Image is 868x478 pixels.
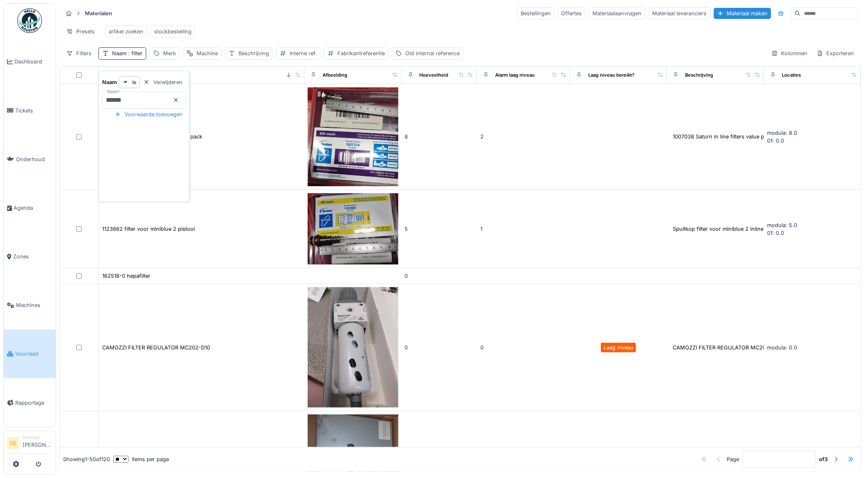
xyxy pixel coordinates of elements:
[727,455,739,463] div: Page
[13,253,52,260] span: Zones
[126,50,143,56] span: : filter
[290,49,317,57] div: Interne ref.
[517,7,554,19] div: Bestellingen
[23,434,52,452] li: [PERSON_NAME]
[714,8,771,19] div: Materiaal maken
[405,49,460,57] div: Old internal reference
[767,230,784,236] span: 01: 0.0
[23,434,52,441] div: Manager
[102,225,195,233] div: 1123662 filter voor miniblue 2 pistool
[105,88,121,95] label: Naam
[337,49,385,57] div: Fabrikantreferentie
[63,455,110,463] div: Showing 1 - 50 of 120
[405,344,474,351] div: 0
[480,133,567,141] div: 2
[15,107,52,115] span: Tickets
[420,72,449,79] div: Hoeveelheid
[14,58,52,66] span: Dashboard
[405,272,474,280] div: 0
[649,7,711,19] div: Materiaal leveranciers
[604,344,634,351] div: Laag niveau
[154,28,192,35] div: stockbestelling
[767,130,798,136] span: modula: 8.0
[673,344,781,351] div: CAMOZZI FILTER REGULATOR MC202-D10
[405,133,474,141] div: 8
[102,78,117,86] strong: Naam
[782,72,801,79] div: Locaties
[589,7,646,19] div: Materiaalaanvragen
[102,344,210,351] div: CAMOZZI FILTER REGULATOR MC202-D10
[109,28,143,35] div: artikel zoeken
[112,49,143,57] div: Naam
[113,455,169,463] div: items per page
[495,72,535,79] div: Alarm laag niveau
[588,72,634,79] div: Laag niveau bereikt?
[405,225,474,233] div: 5
[14,204,52,212] span: Agenda
[16,301,52,309] span: Machines
[140,77,186,88] div: Verwijderen
[323,72,347,79] div: Afbeelding
[308,193,398,265] img: 1123662 filter voor miniblue 2 pistool
[308,287,398,408] img: CAMOZZI FILTER REGULATOR MC202-D10
[768,47,812,59] div: Kolommen
[15,399,52,407] span: Rapportage
[673,225,783,233] div: Spuitkop filter voor miniblue 2 inline filter ...
[63,47,95,59] div: Filters
[111,109,186,120] div: Voorwaarde toevoegen
[767,138,784,144] span: 01: 0.0
[239,49,269,57] div: Beschrijving
[673,133,791,141] div: 1007038 Saturn in line filters value pack verp...
[16,155,52,163] span: Onderhoud
[767,344,798,351] span: modula: 0.0
[7,437,19,450] li: GE
[132,78,136,86] strong: is
[558,7,586,19] div: Offertes
[102,272,150,280] div: 162518-0 hepafilter
[197,49,218,57] div: Machine
[17,8,42,33] img: Badge_color-CXgf-gQk.svg
[163,49,176,57] div: Merk
[767,222,798,228] span: modula: 5.0
[685,72,713,79] div: Beschrijving
[480,344,567,351] div: 0
[82,9,115,17] strong: Materialen
[813,47,858,59] div: Exporteren
[308,87,398,187] img: 1007038 Saturn in line filters value pack
[819,455,828,463] strong: of 3
[480,225,567,233] div: 1
[63,26,98,37] div: Presets
[15,350,52,358] span: Voorraad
